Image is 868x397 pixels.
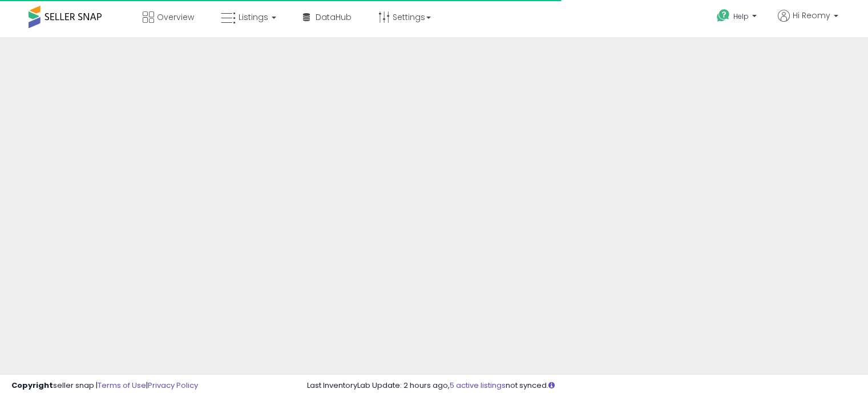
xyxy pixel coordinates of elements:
span: DataHub [316,11,352,23]
span: Overview [157,11,194,23]
a: Hi Reomy [778,10,838,35]
i: Get Help [716,9,730,23]
span: Listings [239,11,268,23]
a: Terms of Use [98,380,146,391]
span: Hi Reomy [793,10,830,21]
div: seller snap | | [11,380,198,391]
strong: Copyright [11,380,53,391]
span: Help [733,11,749,21]
a: Privacy Policy [148,380,198,391]
div: Last InventoryLab Update: 2 hours ago, not synced. [307,380,857,391]
a: 5 active listings [450,380,506,391]
i: Click here to read more about un-synced listings. [548,382,555,389]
